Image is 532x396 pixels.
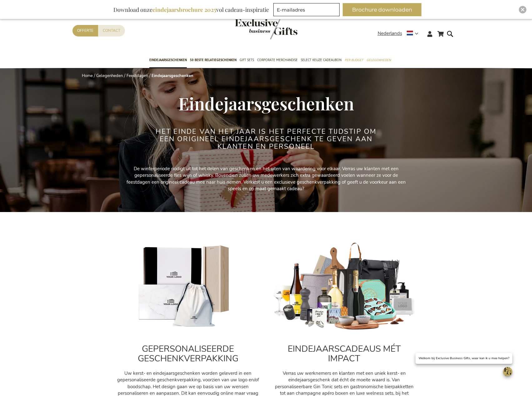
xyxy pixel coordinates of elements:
span: Gelegenheden [366,57,391,63]
a: store logo [235,19,266,39]
p: De winterperiode nodigt uit tot het delen van geschenken en het uiten van waardering voor elkaar.... [126,166,407,192]
input: E-mailadres [273,3,340,16]
span: Nederlands [378,30,402,37]
span: Per Budget [345,57,363,63]
div: Download onze vol cadeau-inspiratie [111,3,272,16]
span: Gift Sets [240,57,254,63]
a: Gelegenheden [96,73,123,79]
b: eindejaarsbrochure 2025 [152,6,216,13]
img: Exclusive Business gifts logo [235,19,297,39]
a: Contact [98,25,125,36]
a: Home [82,73,93,79]
span: Eindejaarsgeschenken [149,57,187,63]
h2: EINDEJAARSCADEAUS MÉT IMPACT [272,344,416,364]
form: marketing offers and promotions [273,3,341,18]
a: Offerte [72,25,98,36]
strong: Eindejaarsgeschenken [152,73,193,79]
a: Feestdagen [127,73,148,79]
span: 50 beste relatiegeschenken [190,57,236,63]
span: Eindejaarsgeschenken [178,92,354,115]
span: Select Keuze Cadeaubon [301,57,341,63]
div: Close [519,6,526,13]
span: Corporate Merchandise [257,57,298,63]
div: Nederlands [378,30,422,37]
h2: Het einde van het jaar is het perfecte tijdstip om een origineel eindejaarsgeschenk te geven aan ... [149,128,383,151]
img: Close [521,8,525,12]
h2: GEPERSONALISEERDE GESCHENKVERPAKKING [116,344,260,364]
img: Personalised_gifts [116,242,260,331]
img: cadeau_personeel_medewerkers-kerst_1 [272,242,416,331]
button: Brochure downloaden [343,3,421,16]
